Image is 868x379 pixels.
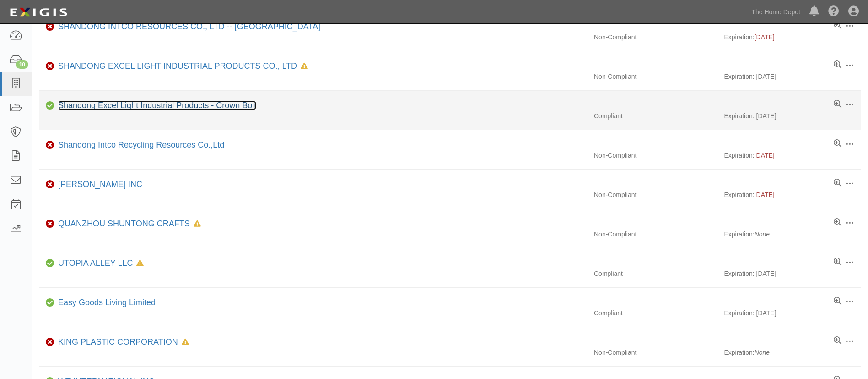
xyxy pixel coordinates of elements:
a: SHANDONG INTCO RESOURCES CO., LTD -- [GEOGRAPHIC_DATA] [58,22,320,31]
i: In Default since 09/25/2025 [301,63,308,70]
a: [PERSON_NAME] INC [58,180,142,189]
div: Expiration: [724,190,861,199]
div: SHANNON DECOR INC [54,179,142,191]
i: Non-Compliant [46,142,54,148]
i: Compliant [46,300,54,306]
div: SHANDONG EXCEL LIGHT INDUSTRIAL PRODUCTS CO., LTD [54,60,308,72]
i: None [755,231,770,238]
div: Non-Compliant [587,72,724,81]
a: Easy Goods Living Limited [58,298,156,307]
span: [DATE] [755,33,775,41]
div: 10 [16,60,28,69]
div: Expiration: [724,151,861,160]
a: View results summary [834,60,841,70]
div: Expiration: [724,230,861,239]
div: Easy Goods Living Limited [54,297,156,309]
i: Compliant [46,103,54,109]
div: Expiration: [DATE] [724,72,861,81]
a: Shandong Excel Light Industrial Products - Crown Bolt [58,101,256,110]
div: Expiration: [DATE] [724,111,861,121]
div: Non-Compliant [587,190,724,199]
i: Non-Compliant [46,221,54,227]
a: View results summary [834,179,841,188]
a: View results summary [834,297,841,306]
div: Expiration: [DATE] [724,269,861,278]
div: Shandong Intco Recycling Resources Co.,Ltd [54,139,224,151]
div: Non-Compliant [587,151,724,160]
div: Expiration: [724,33,861,42]
a: UTOPIA ALLEY LLC [58,258,133,268]
i: Compliant [46,260,54,267]
i: In Default since 10/11/2025 [136,260,144,267]
a: View results summary [834,139,841,148]
a: QUANZHOU SHUNTONG CRAFTS [58,219,190,228]
a: View results summary [834,21,841,30]
a: View results summary [834,258,841,267]
div: Expiration: [724,348,861,357]
i: In Default since 08/18/2023 [194,221,201,227]
i: Non-Compliant [46,63,54,70]
a: SHANDONG EXCEL LIGHT INDUSTRIAL PRODUCTS CO., LTD [58,61,297,71]
div: KING PLASTIC CORPORATION [54,336,189,348]
div: Non-Compliant [587,230,724,239]
i: In Default since 11/20/2023 [182,339,189,346]
a: The Home Depot [747,3,805,21]
a: KING PLASTIC CORPORATION [58,337,178,346]
div: QUANZHOU SHUNTONG CRAFTS [54,218,201,230]
div: Compliant [587,111,724,121]
a: View results summary [834,218,841,227]
span: [DATE] [755,191,775,198]
a: View results summary [834,336,841,346]
a: Shandong Intco Recycling Resources Co.,Ltd [58,140,224,149]
i: None [755,349,770,356]
span: [DATE] [755,152,775,159]
div: Non-Compliant [587,348,724,357]
div: Shandong Excel Light Industrial Products - Crown Bolt [54,100,256,112]
div: Expiration: [DATE] [724,308,861,318]
i: Non-Compliant [46,181,54,188]
div: Compliant [587,269,724,278]
div: Compliant [587,308,724,318]
div: Non-Compliant [587,33,724,42]
a: View results summary [834,100,841,109]
i: Non-Compliant [46,339,54,346]
i: Help Center - Complianz [828,6,839,17]
img: logo-5460c22ac91f19d4615b14bd174203de0afe785f0fc80cf4dbbc73dc1793850b.png [7,4,70,21]
div: UTOPIA ALLEY LLC [54,258,144,269]
i: Non-Compliant [46,24,54,30]
div: SHANDONG INTCO RESOURCES CO., LTD -- VIETNAM [54,21,320,33]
